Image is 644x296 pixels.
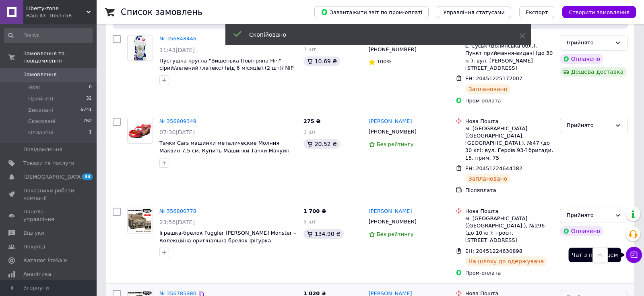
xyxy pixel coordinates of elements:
[159,230,296,244] a: Іграшка-брелок Fuggler [PERSON_NAME] Monster – Колекційна оригінальна брелок-фігурка
[28,129,54,136] span: Оплачені
[321,8,422,16] span: Завантажити звіт по пром-оплаті
[159,35,196,42] a: № 356848446
[303,118,321,124] span: 275 ₴
[303,219,318,225] span: 5 шт.
[303,56,340,66] div: 10.69 ₴
[465,269,553,277] div: Пром-оплата
[465,42,553,72] div: с. Суськ (Волинська обл.), Пункт приймання-видачі (до 30 кг): вул. [PERSON_NAME][STREET_ADDRESS]
[159,140,289,161] a: Тачки Cars машинки металические Молния Маквин 7,5 см. Купить Машинки Тачки Макуин Cars Игрушки
[369,208,412,215] a: [PERSON_NAME]
[562,6,636,18] button: Створити замовлення
[465,256,547,266] div: На шляху до одержувача
[465,75,522,81] span: ЕН: 20451225172007
[465,174,511,183] div: Заплановано
[134,35,147,60] img: Фото товару
[23,187,74,202] span: Показники роботи компанії
[437,6,511,18] button: Управління статусами
[83,173,93,180] span: 34
[83,118,92,125] span: 762
[567,211,611,220] div: Прийнято
[465,248,522,254] span: ЕН: 20451224630898
[89,84,92,91] span: 0
[159,208,196,214] a: № 356800778
[560,226,603,236] div: Оплачено
[128,118,153,143] img: Фото товару
[369,219,417,225] span: [PHONE_NUMBER]
[28,106,53,114] span: Виконані
[465,97,553,104] div: Пром-оплата
[567,39,611,47] div: Прийнято
[567,121,611,130] div: Прийнято
[127,208,153,233] a: Фото товару
[23,243,45,250] span: Покупці
[465,215,553,244] div: м. [GEOGRAPHIC_DATA] ([GEOGRAPHIC_DATA].), №296 (до 10 кг): просп. [STREET_ADDRESS]
[23,208,74,223] span: Панель управління
[249,31,500,39] div: Скопійовано
[560,54,603,64] div: Оплачено
[303,229,344,239] div: 134.90 ₴
[86,95,92,102] span: 32
[465,84,511,94] div: Заплановано
[560,67,627,77] div: Дешева доставка
[23,160,74,167] span: Товари та послуги
[127,35,153,61] a: Фото товару
[303,139,340,149] div: 20.52 ₴
[568,248,621,262] div: Чат з покупцем
[121,7,202,17] h1: Список замовлень
[465,118,553,125] div: Нова Пошта
[80,106,92,114] span: 6741
[465,187,553,194] div: Післяплата
[26,12,97,19] div: Ваш ID: 3653758
[23,50,97,65] span: Замовлення та повідомлення
[28,95,53,102] span: Прийняті
[369,129,417,135] span: [PHONE_NUMBER]
[369,46,417,52] span: [PHONE_NUMBER]
[377,141,414,147] span: Без рейтингу
[159,58,294,71] a: Пустушка кругла "Вишенька Повітряна Ніч" сірий/зелений (латекс) (від 6 місяців),(2 шт)/ NIP
[23,146,62,153] span: Повідомлення
[4,28,93,43] input: Пошук
[626,247,642,263] button: Чат з покупцем
[465,208,553,215] div: Нова Пошта
[314,6,429,18] button: Завантажити звіт по пром-оплаті
[526,9,548,15] span: Експорт
[127,118,153,144] a: Фото товару
[23,271,51,278] span: Аналітика
[159,219,195,225] span: 23:56[DATE]
[159,129,195,135] span: 07:30[DATE]
[23,173,83,181] span: [DEMOGRAPHIC_DATA]
[159,47,195,53] span: 11:43[DATE]
[465,125,553,162] div: м. [GEOGRAPHIC_DATA] ([GEOGRAPHIC_DATA], [GEOGRAPHIC_DATA].), №47 (до 30 кг): вул. Героїв 93-ї бр...
[303,46,318,52] span: 1 шт.
[159,118,196,124] a: № 356809349
[465,165,522,171] span: ЕН: 20451224644382
[23,71,57,78] span: Замовлення
[303,129,318,135] span: 1 шт.
[377,231,414,237] span: Без рейтингу
[128,208,153,233] img: Фото товару
[89,129,92,136] span: 1
[26,5,87,12] span: Liberty-zone
[369,118,412,125] a: [PERSON_NAME]
[377,58,392,65] span: 100%
[28,84,40,91] span: Нові
[443,9,505,15] span: Управління статусами
[519,6,555,18] button: Експорт
[23,257,67,264] span: Каталог ProSale
[554,9,636,15] a: Створити замовлення
[28,118,56,125] span: Скасовані
[303,208,326,214] span: 1 700 ₴
[569,9,630,15] span: Створити замовлення
[23,229,44,237] span: Відгуки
